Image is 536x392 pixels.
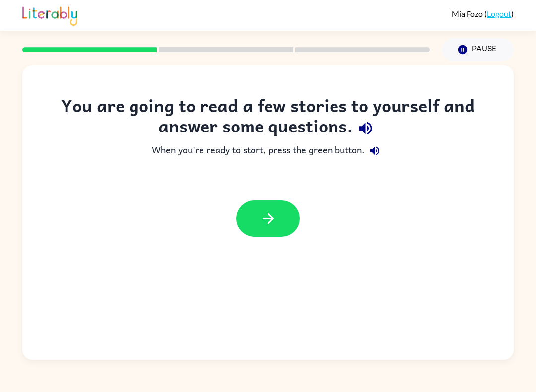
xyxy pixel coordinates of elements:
button: Pause [442,38,514,61]
div: ( ) [452,9,514,18]
div: When you're ready to start, press the green button. [42,141,494,161]
a: Logout [487,9,511,18]
div: You are going to read a few stories to yourself and answer some questions. [42,95,494,141]
span: Mia Fozo [452,9,484,18]
img: Literably [22,4,77,26]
